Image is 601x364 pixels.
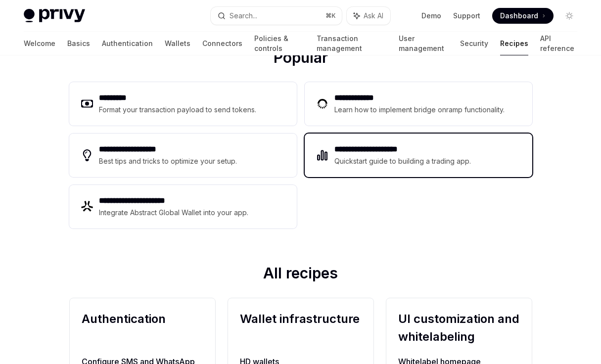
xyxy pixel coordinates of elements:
button: Search...⌘K [211,7,341,25]
div: Format your transaction payload to send tokens. [99,104,257,116]
a: Recipes [500,32,528,55]
a: Security [460,32,488,55]
a: Dashboard [492,8,554,24]
a: API reference [540,32,577,55]
a: **** ****Format your transaction payload to send tokens. [69,82,297,126]
h2: UI customization and whitelabeling [398,310,520,346]
h2: Popular [69,48,532,70]
h2: Wallet infrastructure [240,310,362,346]
a: Connectors [202,32,242,55]
a: Authentication [102,32,153,55]
h2: All recipes [69,264,532,286]
span: Dashboard [500,11,538,21]
span: ⌘ K [325,12,336,20]
img: light logo [24,9,85,23]
button: Ask AI [347,7,390,25]
a: **** **** ***Learn how to implement bridge onramp functionality. [305,82,532,126]
div: Quickstart guide to building a trading app. [334,155,471,167]
a: Basics [67,32,90,55]
div: Search... [230,10,257,22]
span: Ask AI [364,11,383,21]
a: Wallets [165,32,190,55]
a: Demo [421,11,441,21]
a: Policies & controls [254,32,305,55]
button: Toggle dark mode [561,8,577,24]
a: Welcome [24,32,55,55]
div: Integrate Abstract Global Wallet into your app. [99,207,249,219]
a: Transaction management [317,32,387,55]
h2: Authentication [82,310,203,346]
div: Learn how to implement bridge onramp functionality. [334,104,508,116]
div: Best tips and tricks to optimize your setup. [99,155,238,167]
a: User management [399,32,449,55]
a: Support [453,11,480,21]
